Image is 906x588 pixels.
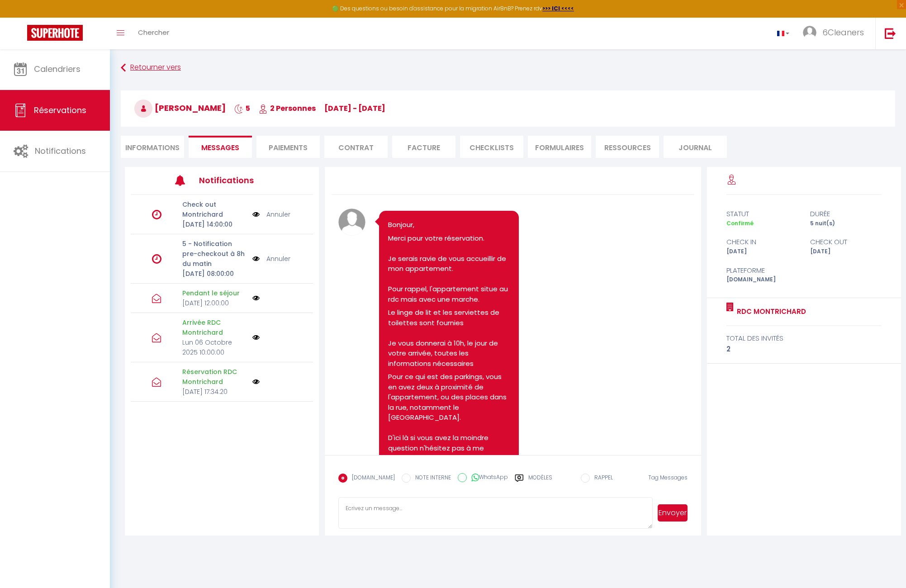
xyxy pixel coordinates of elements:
a: Retourner vers [121,60,895,76]
img: ... [803,26,816,39]
p: [DATE] 17:34:20 [182,387,247,397]
li: Paiements [256,136,320,158]
span: [DATE] - [DATE] [324,103,385,114]
label: NOTE INTERNE [411,474,451,484]
span: Messages [201,142,239,153]
div: [DATE] [721,247,804,256]
img: NO IMAGE [252,254,260,264]
span: Chercher [138,28,169,37]
a: RDC montrichard [734,306,806,317]
h3: Notifications [199,170,275,190]
div: [DATE] [804,247,888,256]
span: 2 Personnes [259,103,316,114]
img: logout [885,28,896,39]
span: D'ici là si vous avez la moindre question n'hésitez pas à me contacter. [388,433,490,463]
img: avatar.png [338,209,365,236]
p: [DATE] 14:00:00 [182,219,247,229]
label: WhatsApp [467,473,508,483]
p: Lun 06 Octobre 2025 10:00:00 [182,337,247,357]
p: [DATE] 08:00:00 [182,269,247,279]
span: Réservations [34,104,86,116]
li: CHECKLISTS [460,136,523,158]
a: ... 6Cleaners [796,18,875,49]
span: Calendriers [34,63,81,75]
li: Journal [664,136,727,158]
label: [DOMAIN_NAME] [347,474,395,484]
a: Annuler [266,254,290,264]
div: total des invités [726,333,882,344]
div: check out [804,237,888,247]
p: Check out Montrichard [182,199,247,219]
label: Modèles [528,474,552,489]
label: RAPPEL [590,474,613,484]
li: Facture [392,136,455,158]
div: Plateforme [721,265,804,276]
p: Arrivée RDC Montrichard [182,318,247,337]
p: [DATE] 12:00:00 [182,298,247,308]
p: Réservation RDC Montrichard [182,367,247,387]
li: Contrat [324,136,388,158]
img: NO IMAGE [252,294,260,302]
div: statut [721,209,804,219]
li: FORMULAIRES [528,136,591,158]
li: Informations [121,136,184,158]
span: 6Cleaners [822,27,864,38]
p: 5 - Notification pre-checkout à 8h du matin [182,239,247,269]
img: NO IMAGE [252,334,260,341]
span: 5 [234,103,250,114]
div: 5 nuit(s) [804,219,888,228]
button: Envoyer [658,504,688,522]
span: Notifications [35,145,86,156]
span: Je vous donnerai à 10h, le jour de votre arrivée, toutes les informations nécessaires [388,338,500,368]
div: 2 [726,344,882,355]
span: Tag Messages [648,474,688,481]
p: Le linge de lit et les serviettes de toilettes sont fournies [388,308,510,369]
span: Merci pour votre réservation. [388,233,484,243]
img: Super Booking [27,25,83,41]
div: durée [804,209,888,219]
a: Chercher [131,18,176,49]
span: Je serais ravie de vous accueillir de mon appartement. [388,254,508,274]
span: Pour rappel, l'appartement situe au rdc mais avec une marche. [388,284,510,304]
img: NO IMAGE [252,378,260,385]
div: check in [721,237,804,247]
div: [DOMAIN_NAME] [721,275,804,284]
span: [PERSON_NAME] [134,102,226,114]
a: Annuler [266,209,290,219]
li: Ressources [596,136,659,158]
span: Confirmé [726,219,754,227]
p: Pendant le séjour [182,288,247,298]
a: >>> ICI <<<< [542,5,574,12]
p: Pour ce qui est des parkings, vous en avez deux à proximité de l'appartement, ou des places dans ... [388,372,510,504]
img: NO IMAGE [252,209,260,219]
p: Bonjour, [388,220,510,230]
